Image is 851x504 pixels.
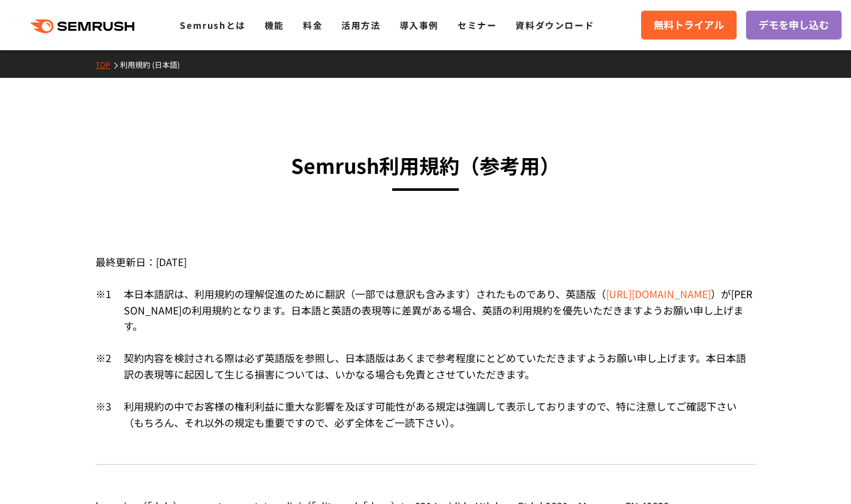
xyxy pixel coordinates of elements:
a: 活用方法 [341,19,380,31]
a: デモを申し込む [746,11,842,40]
span: デモを申し込む [759,17,829,33]
a: 機能 [265,19,284,31]
a: Semrushとは [180,19,245,31]
a: 無料トライアル [641,11,737,40]
div: ※2 [96,350,111,399]
span: 無料トライアル [654,17,724,33]
span: （ ） [596,286,721,301]
a: 料金 [303,19,322,31]
span: が[PERSON_NAME]の利用規約となります。日本語と英語の表現等に差異がある場合、英語の利用規約を優先いただきますようお願い申し上げます。 [124,286,752,333]
span: 本日本語訳は、利用規約の理解促進のために翻訳（一部では意訳も含みます）されたものであり、英語版 [124,286,596,301]
div: 最終更新日：[DATE] [96,232,755,286]
a: 利用規約 (日本語) [120,59,189,70]
div: ※1 [96,286,111,350]
a: セミナー [458,19,497,31]
div: 利用規約の中でお客様の権利利益に重大な影響を及ぼす可能性がある規定は強調して表示しておりますので、特に注意してご確認下さい（もちろん、それ以外の規定も重要ですので、必ず全体をご一読下さい）。 [111,399,755,431]
a: 導入事例 [400,19,439,31]
div: 契約内容を検討される際は必ず英語版を参照し、日本語版はあくまで参考程度にとどめていただきますようお願い申し上げます。本日本語訳の表現等に起因して生じる損害については、いかなる場合も免責とさせてい... [111,350,755,399]
a: TOP [96,59,120,70]
h3: Semrush利用規約 （参考用） [96,149,755,181]
div: ※3 [96,399,111,431]
a: [URL][DOMAIN_NAME] [606,286,711,301]
a: 資料ダウンロード [515,19,594,31]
